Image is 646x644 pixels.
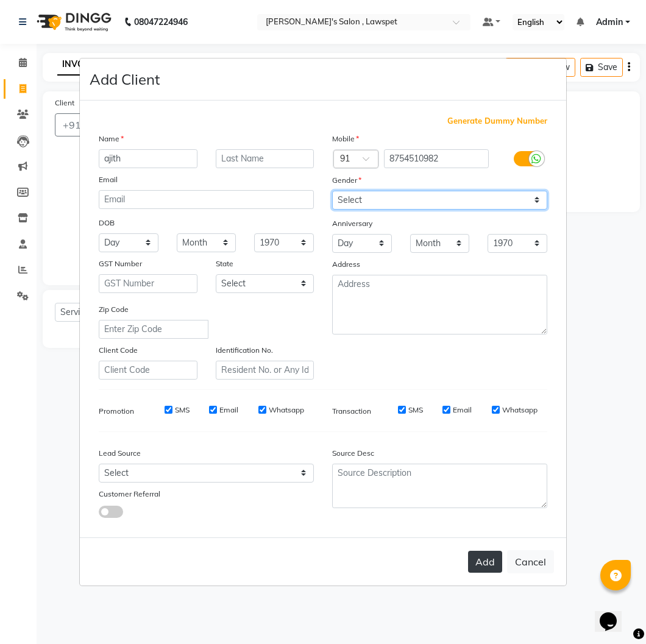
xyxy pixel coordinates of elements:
[595,595,634,632] iframe: chat widget
[502,405,538,416] label: Whatsapp
[99,174,118,185] label: Email
[99,361,197,380] input: Client Code
[99,448,141,459] label: Lead Source
[507,550,554,573] button: Cancel
[99,320,208,339] input: Enter Zip Code
[99,345,138,356] label: Client Code
[468,551,502,573] button: Add
[99,304,129,315] label: Zip Code
[99,406,134,417] label: Promotion
[447,115,547,127] span: Generate Dummy Number
[219,405,238,416] label: Email
[216,258,233,269] label: State
[269,405,304,416] label: Whatsapp
[99,258,142,269] label: GST Number
[216,345,273,356] label: Identification No.
[408,405,423,416] label: SMS
[332,259,360,270] label: Address
[332,448,374,459] label: Source Desc
[90,68,160,90] h4: Add Client
[216,361,314,380] input: Resident No. or Any Id
[99,218,115,228] label: DOB
[332,218,372,229] label: Anniversary
[99,274,197,293] input: GST Number
[332,175,361,186] label: Gender
[384,149,489,168] input: Mobile
[99,489,160,500] label: Customer Referral
[332,406,371,417] label: Transaction
[99,190,314,209] input: Email
[332,133,359,144] label: Mobile
[175,405,190,416] label: SMS
[216,149,314,168] input: Last Name
[453,405,472,416] label: Email
[99,133,124,144] label: Name
[99,149,197,168] input: First Name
